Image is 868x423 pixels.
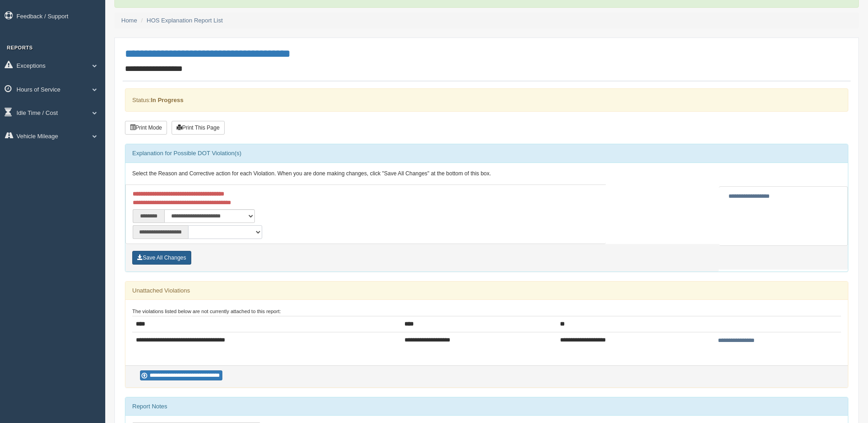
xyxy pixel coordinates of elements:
div: Select the Reason and Corrective action for each Violation. When you are done making changes, cli... [125,163,848,185]
strong: In Progress [151,97,183,103]
div: Status: [125,88,848,112]
button: Save [132,251,191,265]
div: Unattached Violations [125,282,848,300]
button: Print This Page [172,121,225,135]
a: Home [121,17,137,24]
small: The violations listed below are not currently attached to this report: [132,309,281,314]
div: Explanation for Possible DOT Violation(s) [125,144,848,163]
button: Print Mode [125,121,167,135]
a: HOS Explanation Report List [147,17,223,24]
div: Report Notes [125,397,848,416]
